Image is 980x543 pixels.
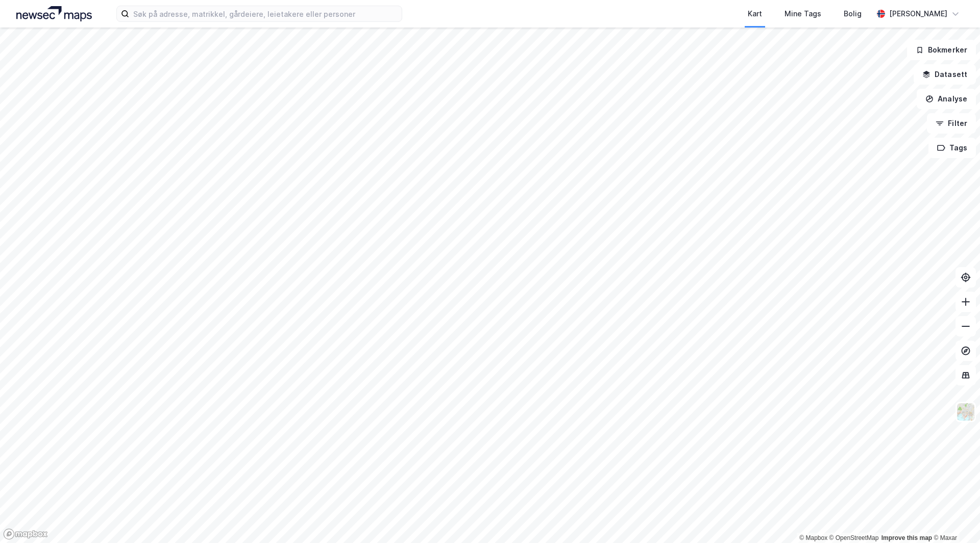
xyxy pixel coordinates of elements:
[748,8,762,20] div: Kart
[3,528,48,540] a: Mapbox homepage
[914,64,976,85] button: Datasett
[929,494,980,543] iframe: Chat Widget
[928,138,976,158] button: Tags
[129,6,402,21] input: Søk på adresse, matrikkel, gårdeiere, leietakere eller personer
[956,402,975,422] img: Z
[785,8,821,20] div: Mine Tags
[927,113,976,134] button: Filter
[829,534,879,541] a: OpenStreetMap
[881,534,932,541] a: Improve this map
[929,494,980,543] div: Kontrollprogram for chat
[889,8,947,20] div: [PERSON_NAME]
[799,534,827,541] a: Mapbox
[844,8,862,20] div: Bolig
[917,89,976,109] button: Analyse
[16,6,92,21] img: logo.a4113a55bc3d86da70a041830d287a7e.svg
[907,40,976,60] button: Bokmerker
